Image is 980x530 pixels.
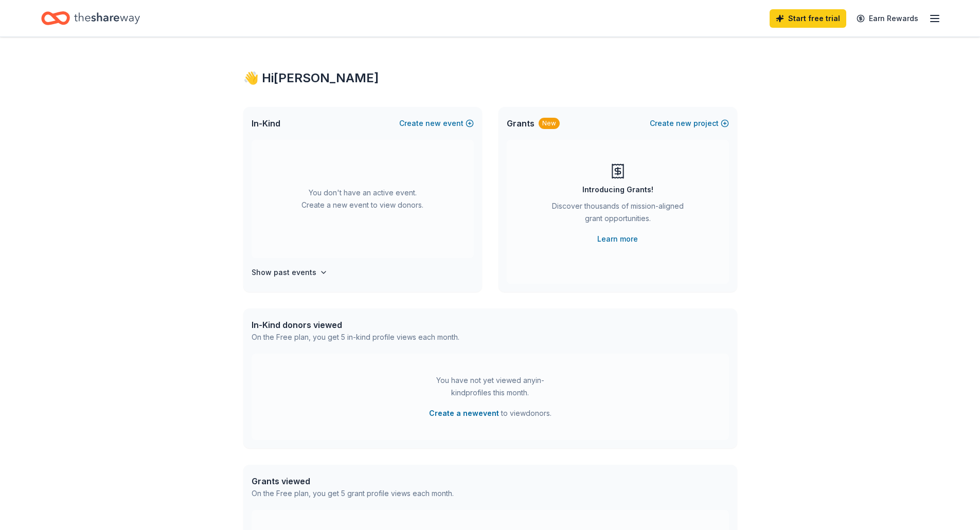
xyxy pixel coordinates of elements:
div: In-Kind donors viewed [252,319,459,331]
span: In-Kind [252,117,280,130]
a: Earn Rewards [850,9,924,28]
div: New [539,118,560,129]
div: Grants viewed [252,475,454,487]
div: 👋 Hi [PERSON_NAME] [243,70,737,86]
span: new [425,117,441,130]
h4: Show past events [252,266,316,279]
button: Show past events [252,266,328,279]
span: new [676,117,691,130]
a: Start free trial [770,9,846,28]
div: On the Free plan, you get 5 grant profile views each month. [252,487,454,500]
button: Createnewproject [650,117,729,130]
div: Discover thousands of mission-aligned grant opportunities. [548,200,688,229]
a: Learn more [597,233,638,245]
div: On the Free plan, you get 5 in-kind profile views each month. [252,331,459,343]
div: You don't have an active event. Create a new event to view donors. [252,140,474,258]
div: You have not yet viewed any in-kind profiles this month. [426,374,555,399]
span: Grants [507,117,534,130]
button: Create a newevent [429,407,499,419]
button: Createnewevent [399,117,474,130]
span: to view donors . [429,407,551,419]
div: Introducing Grants! [582,184,653,196]
a: Home [41,6,140,30]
